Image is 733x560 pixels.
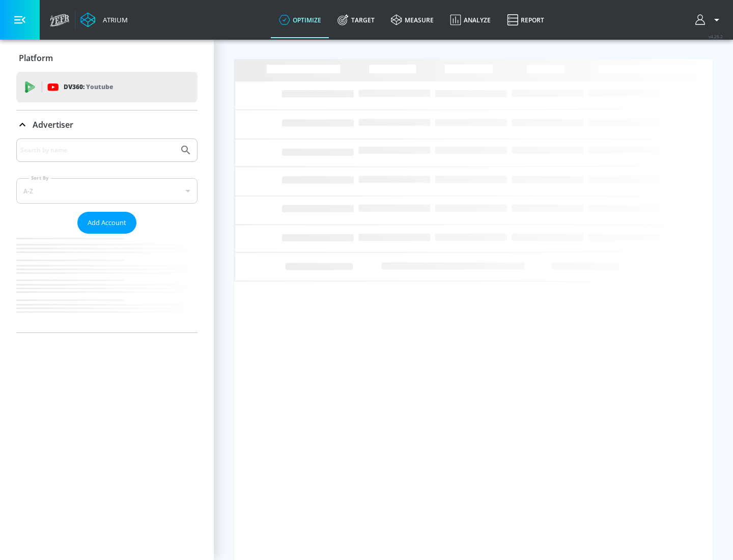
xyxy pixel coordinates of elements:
label: Sort By [29,175,51,181]
p: DV360: [64,81,113,93]
div: A-Z [16,178,198,204]
span: Add Account [88,217,126,229]
p: Advertiser [33,119,73,130]
div: Advertiser [16,138,198,332]
nav: list of Advertiser [16,234,198,332]
div: Advertiser [16,110,198,139]
a: optimize [271,2,329,38]
div: Atrium [99,15,128,24]
p: Youtube [86,81,113,92]
a: Atrium [80,12,128,27]
a: measure [383,2,442,38]
a: Analyze [442,2,499,38]
button: Add Account [77,212,136,234]
div: DV360: Youtube [16,72,198,102]
p: Platform [19,52,53,64]
a: Report [499,2,552,38]
input: Search by name [20,144,175,157]
a: Target [329,2,383,38]
span: v 4.25.2 [709,34,723,39]
div: Platform [16,44,198,72]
